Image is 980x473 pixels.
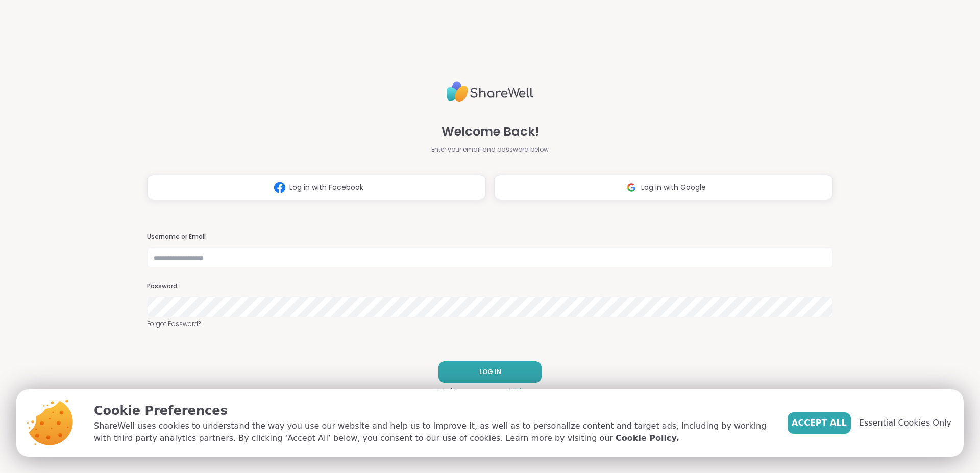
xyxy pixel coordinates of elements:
span: Accept All [792,417,847,429]
img: ShareWell Logomark [622,178,641,197]
button: Accept All [788,412,851,434]
button: Log in with Google [494,175,833,200]
p: ShareWell uses cookies to understand the way you use our website and help us to improve it, as we... [94,420,771,444]
span: Log in with Google [641,182,706,193]
span: Don't have an account? [438,387,513,396]
span: Essential Cookies Only [859,417,951,429]
a: Forgot Password? [147,319,833,329]
a: Cookie Policy. [616,432,679,444]
button: Log in with Facebook [147,175,486,200]
h3: Password [147,282,833,291]
img: ShareWell Logomark [270,178,289,197]
a: Sign up [516,387,542,396]
button: LOG IN [438,361,542,383]
span: Welcome Back! [442,122,539,141]
span: Enter your email and password below [431,145,549,154]
img: ShareWell Logo [447,77,533,106]
h3: Username or Email [147,233,833,241]
p: Cookie Preferences [94,402,771,420]
span: LOG IN [479,367,501,377]
span: Log in with Facebook [289,182,363,193]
